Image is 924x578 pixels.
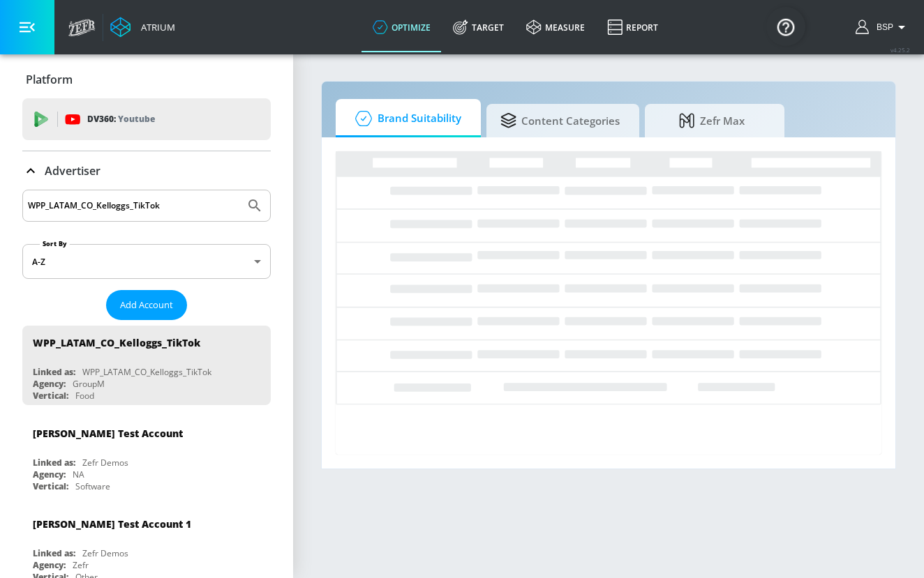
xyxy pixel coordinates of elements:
[33,517,191,531] div: [PERSON_NAME] Test Account 1
[33,469,66,480] div: Agency:
[135,21,175,33] div: Atrium
[82,457,128,469] div: Zefr Demos
[33,559,66,571] div: Agency:
[22,326,271,405] div: WPP_LATAM_CO_Kelloggs_TikTokLinked as:WPP_LATAM_CO_Kelloggs_TikTokAgency:GroupMVertical:Food
[40,239,70,248] label: Sort By
[856,19,910,36] button: BSP
[22,244,271,279] div: A-Z
[110,17,175,38] a: Atrium
[33,480,68,492] div: Vertical:
[33,390,68,402] div: Vertical:
[350,102,461,135] span: Brand Suitability
[75,390,94,402] div: Food
[33,427,183,440] div: [PERSON_NAME] Test Account
[362,2,442,52] a: optimize
[73,469,84,480] div: NA
[239,190,270,221] button: Submit Search
[442,2,515,52] a: Target
[22,416,271,496] div: [PERSON_NAME] Test AccountLinked as:Zefr DemosAgency:NAVertical:Software
[500,104,620,137] span: Content Categories
[73,559,89,571] div: Zefr
[33,378,66,390] div: Agency:
[891,46,910,54] span: v 4.25.2
[33,547,75,559] div: Linked as:
[766,7,805,46] button: Open Resource Center
[73,378,105,390] div: GroupM
[82,366,211,378] div: WPP_LATAM_CO_Kelloggs_TikTok
[22,60,271,99] div: Platform
[596,2,669,52] a: Report
[87,112,155,127] p: DV360:
[106,290,187,320] button: Add Account
[515,2,596,52] a: measure
[22,151,271,190] div: Advertiser
[871,22,893,32] span: login as: bsp_linking@zefr.com
[45,163,100,178] p: Advertiser
[33,457,75,469] div: Linked as:
[33,366,75,378] div: Linked as:
[120,297,173,313] span: Add Account
[82,547,128,559] div: Zefr Demos
[118,112,155,126] p: Youtube
[26,72,73,87] p: Platform
[22,98,271,140] div: DV360: Youtube
[659,104,765,137] span: Zefr Max
[33,336,200,349] div: WPP_LATAM_CO_Kelloggs_TikTok
[28,197,239,215] input: Search by name
[75,480,110,492] div: Software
